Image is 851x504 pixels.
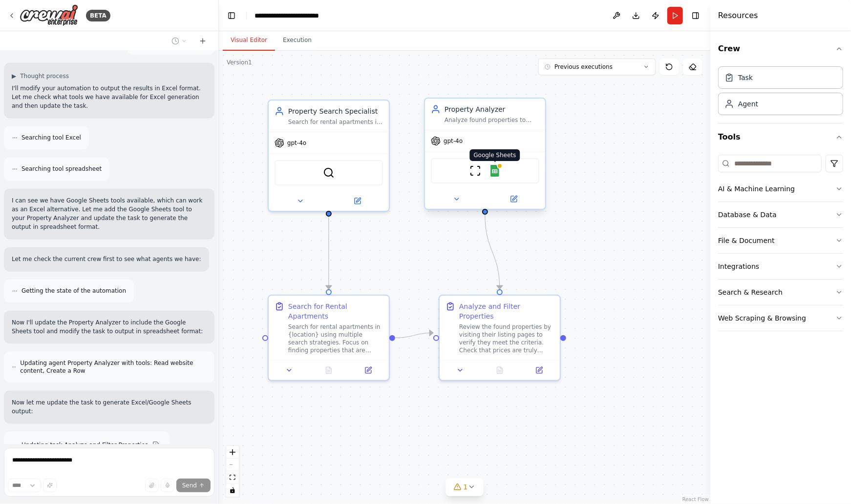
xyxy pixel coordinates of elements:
span: Thought process [20,73,69,81]
div: Web Scraping & Browsing [718,313,806,323]
g: Edge from f67ceaf4-b7bd-44ae-91da-e71807b3d6ac to dbeabb77-657e-4c05-a3d5-d7454d02ce4f [395,328,433,343]
p: I'll modify your automation to output the results in Excel format. Let me check what tools we hav... [12,84,207,111]
img: ScrapeWebsiteTool [469,165,481,177]
span: Send [182,482,197,489]
button: Click to speak your automation idea [161,479,174,492]
div: Search for Rental Apartments [288,302,383,321]
button: fit view [226,471,239,484]
span: 1 [464,482,468,492]
div: Database & Data [718,210,777,220]
div: Search for rental apartments in {location} using multiple search strategies. Focus on finding pro... [288,323,383,354]
button: zoom in [226,446,239,459]
div: Analyze found properties to verify they meet the specified criteria ({style} style, under {max_pr... [445,116,539,124]
span: Previous executions [554,63,613,71]
button: Hide right sidebar [689,9,702,22]
button: Open in side panel [522,364,556,376]
p: Let me check the current crew first to see what agents we have: [12,255,201,264]
button: Integrations [718,254,843,279]
img: Logo [20,4,78,26]
div: Task [738,73,753,82]
button: File & Document [718,228,843,253]
button: Send [176,479,211,492]
div: Property Analyzer [445,104,539,114]
div: Integrations [718,262,759,271]
button: Previous executions [538,59,656,75]
g: Edge from f320b31e-36c6-4598-a086-5721fea2c002 to dbeabb77-657e-4c05-a3d5-d7454d02ce4f [480,215,505,289]
button: zoom out [226,459,239,471]
button: Switch to previous chat [168,35,191,47]
img: SerperDevTool [323,167,335,179]
div: Version 1 [227,59,252,66]
button: Start a new chat [195,35,211,47]
div: Review the found properties by visiting their listing pages to verify they meet the criteria. Che... [459,323,554,354]
div: Search for rental apartments in {location} that meet specific criteria including style preference... [288,118,383,126]
button: Upload files [145,479,159,492]
div: Analyze and Filter PropertiesReview the found properties by visiting their listing pages to verif... [439,295,561,381]
div: Property AnalyzerAnalyze found properties to verify they meet the specified criteria ({style} sty... [424,100,546,212]
div: File & Document [718,236,775,245]
span: Searching tool spreadsheet [21,165,102,173]
button: Hide left sidebar [225,9,238,22]
h4: Resources [718,10,758,21]
button: Execution [275,30,319,51]
button: Open in side panel [330,195,385,207]
div: Property Search SpecialistSearch for rental apartments in {location} that meet specific criteria ... [268,100,390,212]
span: Searching tool Excel [21,134,81,142]
div: Search & Research [718,287,783,297]
button: 1 [446,478,484,496]
div: AI & Machine Learning [718,184,795,194]
div: Tools [718,151,843,339]
button: AI & Machine Learning [718,176,843,202]
p: I can see we have Google Sheets tools available, which can work as an Excel alternative. Let me a... [12,197,207,232]
button: Improve this prompt [43,479,57,492]
span: gpt-4o [444,137,463,145]
button: No output available [308,364,350,376]
button: Database & Data [718,202,843,227]
span: Updating agent Property Analyzer with tools: Read website content, Create a Row [20,360,207,375]
div: Crew [718,62,843,123]
nav: breadcrumb [255,11,345,20]
p: Now I'll update the Property Analyzer to include the Google Sheets tool and modify the task to ou... [12,319,207,336]
span: ▶ [12,73,16,81]
span: gpt-4o [287,139,306,147]
button: Tools [718,123,843,151]
div: React Flow controls [226,446,239,497]
img: Google Sheets [489,165,501,177]
button: Search & Research [718,280,843,305]
div: BETA [86,10,110,21]
button: ▶Thought process [12,73,69,81]
div: Property Search Specialist [288,106,383,116]
div: Search for Rental ApartmentsSearch for rental apartments in {location} using multiple search stra... [268,295,390,381]
button: Crew [718,35,843,62]
button: Open in side panel [486,193,541,205]
div: Analyze and Filter Properties [459,302,554,321]
g: Edge from 6d34408a-a148-4570-a849-6fc78daf2c93 to f67ceaf4-b7bd-44ae-91da-e71807b3d6ac [324,217,334,289]
span: Getting the state of the automation [21,287,126,295]
p: Now let me update the task to generate Excel/Google Sheets output: [12,399,207,416]
button: Web Scraping & Browsing [718,305,843,331]
a: React Flow attribution [682,497,709,502]
button: No output available [479,364,521,376]
span: Updating task Analyze and Filter Properties [21,442,148,449]
button: Visual Editor [223,30,275,51]
div: Agent [738,99,758,109]
button: toggle interactivity [226,484,239,497]
button: Open in side panel [351,364,385,376]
